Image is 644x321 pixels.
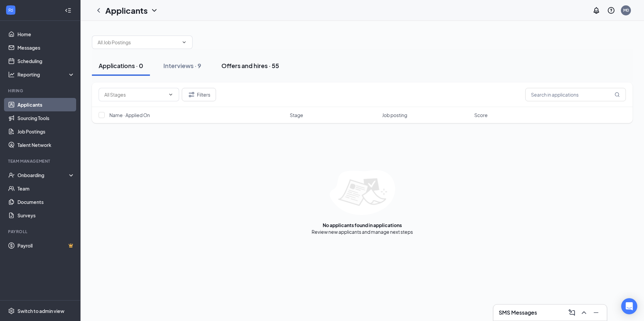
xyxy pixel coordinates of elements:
[17,182,75,195] a: Team
[8,158,73,164] div: Team Management
[312,228,413,235] div: Review new applicants and manage next steps
[17,308,64,314] div: Switch to admin view
[330,170,395,215] img: empty-state
[109,112,150,118] span: Name · Applied On
[95,6,103,14] svg: ChevronLeft
[187,91,196,99] svg: Filter
[8,172,15,178] svg: UserCheck
[8,88,73,94] div: Hiring
[163,61,201,70] div: Interviews · 9
[150,6,158,14] svg: ChevronDown
[17,138,75,152] a: Talent Network
[580,309,588,317] svg: ChevronUp
[182,88,216,101] button: Filter Filters
[525,88,626,101] input: Search in applications
[221,61,279,70] div: Offers and hires · 55
[17,41,75,54] a: Messages
[17,54,75,68] a: Scheduling
[592,6,600,14] svg: Notifications
[105,5,148,16] h1: Applicants
[567,307,577,318] button: ComposeMessage
[17,71,75,78] div: Reporting
[98,39,179,46] input: All Job Postings
[17,239,75,252] a: PayrollCrown
[17,209,75,222] a: Surveys
[65,7,71,14] svg: Collapse
[17,28,75,41] a: Home
[99,61,143,70] div: Applications · 0
[499,309,537,316] h3: SMS Messages
[290,112,303,118] span: Stage
[382,112,407,118] span: Job posting
[7,7,14,13] svg: WorkstreamLogo
[623,7,629,13] div: M0
[17,172,69,178] div: Onboarding
[474,112,488,118] span: Score
[8,308,15,314] svg: Settings
[104,91,165,98] input: All Stages
[621,298,637,314] div: Open Intercom Messenger
[607,6,615,14] svg: QuestionInfo
[17,98,75,111] a: Applicants
[17,111,75,125] a: Sourcing Tools
[8,71,15,78] svg: Analysis
[592,309,600,317] svg: Minimize
[17,125,75,138] a: Job Postings
[8,229,73,234] div: Payroll
[591,307,601,318] button: Minimize
[17,195,75,209] a: Documents
[568,309,576,317] svg: ComposeMessage
[579,307,589,318] button: ChevronUp
[168,92,173,97] svg: ChevronDown
[323,222,402,228] div: No applicants found in applications
[181,40,187,45] svg: ChevronDown
[614,92,620,97] svg: MagnifyingGlass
